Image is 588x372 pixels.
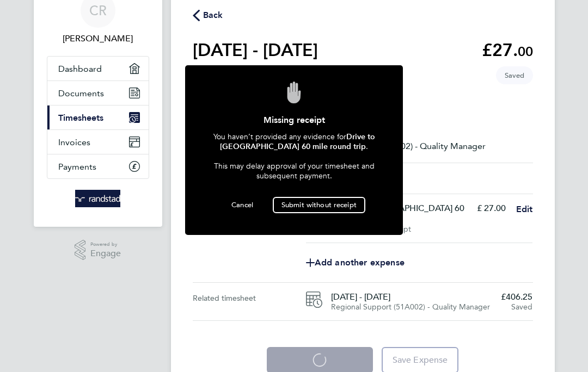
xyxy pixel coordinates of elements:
span: Edit [516,204,533,214]
div: Expenses [193,194,306,282]
span: CR [89,3,107,17]
span: Back [203,9,223,22]
a: [DATE] - [DATE]Regional Support (51A002) - Quality Manager£406.25Saved [306,292,533,312]
span: This timesheet is Saved. [496,66,533,84]
a: Invoices [47,130,149,154]
span: 00 [518,44,533,59]
p: [DATE] - [DATE] [306,172,533,182]
p: £ 27.00 [477,203,506,214]
a: Timesheets [47,106,149,129]
a: Add another expense [306,252,533,274]
a: Documents [47,81,149,105]
img: randstad-logo-retina.png [75,190,120,207]
span: Invoices [58,137,90,147]
a: Dashboard [47,57,149,80]
a: Powered byEngage [75,240,121,261]
span: Timesheets [58,113,103,123]
button: Back [193,8,223,22]
span: £406.25 [501,292,532,302]
p: Regional Support (51A002) - Quality Manager [306,141,533,151]
button: Cancel [223,197,262,213]
span: Add another expense [306,258,405,267]
span: Documents [58,88,104,98]
a: Go to home page [47,190,149,207]
span: Colin Ratcliffe [47,32,149,45]
a: Payments [47,154,149,178]
h1: [DATE] - [DATE] [193,39,318,61]
span: Submit without receipt [281,200,357,209]
a: Edit [516,203,533,216]
span: Powered by [90,240,121,249]
span: Cancel [231,200,253,209]
div: Missing receipt [201,114,387,132]
span: Drive to [GEOGRAPHIC_DATA] 60 mile round trip [220,132,375,151]
span: Payments [58,162,96,172]
span: Regional Support (51A002) - Quality Manager [331,302,490,312]
span: Engage [90,249,121,258]
app-decimal: £27. [482,40,533,60]
div: You haven’t provided any evidence for . This may delay approval of your timesheet and subsequent ... [201,132,387,197]
span: Dashboard [58,64,102,74]
span: Saved [511,302,532,312]
button: Submit without receipt [273,197,365,213]
span: [DATE] - [DATE] [331,292,493,302]
div: Related timesheet [193,292,306,312]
